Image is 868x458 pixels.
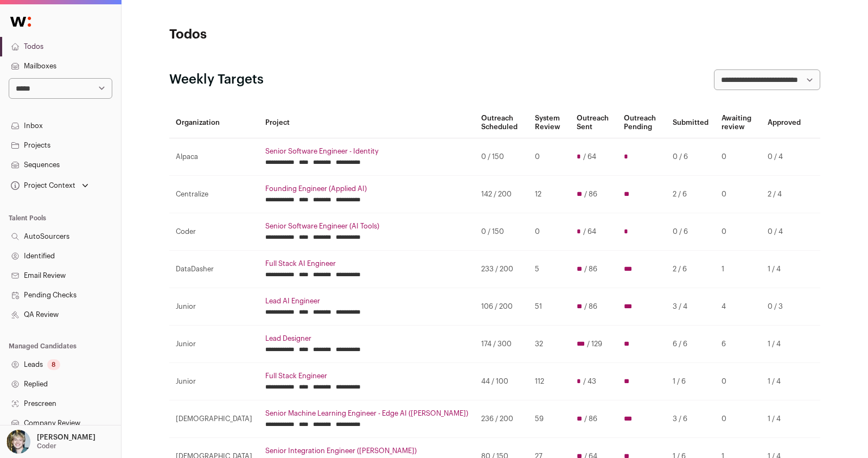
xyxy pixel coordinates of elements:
a: Senior Integration Engineer ([PERSON_NAME]) [265,447,468,455]
td: 0 [715,176,761,213]
td: 112 [528,363,570,400]
span: / 64 [583,227,596,236]
td: 0 [715,213,761,251]
td: 32 [528,326,570,363]
td: 0 [715,400,761,438]
p: [PERSON_NAME] [37,433,95,442]
td: 1 / 4 [761,400,807,438]
td: 6 / 6 [666,326,715,363]
td: 0 [715,363,761,400]
a: Senior Software Engineer - Identity [265,147,468,156]
span: / 86 [584,302,597,311]
a: Senior Machine Learning Engineer - Edge AI ([PERSON_NAME]) [265,409,468,418]
td: 174 / 300 [475,326,528,363]
td: 0 / 3 [761,288,807,326]
th: System Review [528,107,570,138]
td: 2 / 4 [761,176,807,213]
img: Wellfound [4,11,37,33]
th: Outreach Sent [570,107,617,138]
td: Junior [169,326,259,363]
th: Awaiting review [715,107,761,138]
th: Submitted [666,107,715,138]
td: 1 / 4 [761,363,807,400]
td: 233 / 200 [475,251,528,288]
td: 4 [715,288,761,326]
a: Senior Software Engineer (AI Tools) [265,222,468,231]
td: 0 / 4 [761,213,807,251]
td: 2 / 6 [666,251,715,288]
td: 0 / 6 [666,138,715,176]
td: 0 [528,213,570,251]
th: Organization [169,107,259,138]
td: 0 / 150 [475,138,528,176]
td: 1 [715,251,761,288]
span: / 43 [583,377,596,386]
span: / 86 [584,265,597,273]
button: Open dropdown [4,430,98,454]
td: Junior [169,288,259,326]
div: 8 [47,359,60,370]
a: Lead Designer [265,334,468,343]
td: 6 [715,326,761,363]
td: 142 / 200 [475,176,528,213]
img: 6494470-medium_jpg [7,430,30,454]
td: 12 [528,176,570,213]
td: 51 [528,288,570,326]
td: 106 / 200 [475,288,528,326]
td: 3 / 6 [666,400,715,438]
th: Outreach Pending [617,107,666,138]
td: Coder [169,213,259,251]
td: 236 / 200 [475,400,528,438]
span: / 86 [584,190,597,199]
td: 0 [715,138,761,176]
td: 59 [528,400,570,438]
span: / 129 [587,340,602,348]
th: Project [259,107,475,138]
td: Alpaca [169,138,259,176]
h1: Todos [169,26,386,43]
td: [DEMOGRAPHIC_DATA] [169,400,259,438]
a: Full Stack AI Engineer [265,259,468,268]
span: / 64 [583,152,596,161]
span: / 86 [584,415,597,423]
td: 0 / 6 [666,213,715,251]
td: 1 / 4 [761,326,807,363]
td: 0 / 150 [475,213,528,251]
p: Coder [37,442,56,450]
td: 1 / 4 [761,251,807,288]
a: Lead AI Engineer [265,297,468,306]
td: 5 [528,251,570,288]
td: Centralize [169,176,259,213]
h2: Weekly Targets [169,71,264,88]
th: Outreach Scheduled [475,107,528,138]
td: 0 / 4 [761,138,807,176]
td: 44 / 100 [475,363,528,400]
td: 2 / 6 [666,176,715,213]
a: Full Stack Engineer [265,372,468,380]
td: DataDasher [169,251,259,288]
button: Open dropdown [9,178,91,193]
td: Junior [169,363,259,400]
th: Approved [761,107,807,138]
a: Founding Engineer (Applied AI) [265,185,468,193]
td: 3 / 4 [666,288,715,326]
td: 1 / 6 [666,363,715,400]
div: Project Context [9,181,75,190]
td: 0 [528,138,570,176]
